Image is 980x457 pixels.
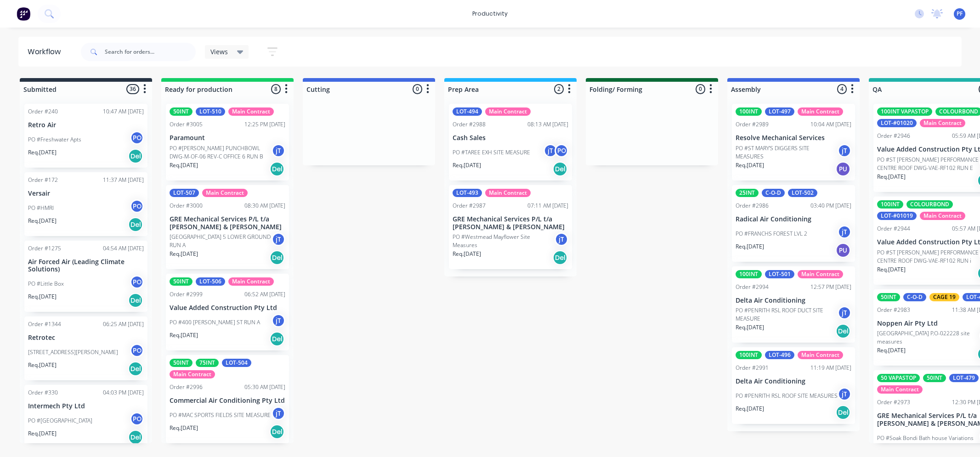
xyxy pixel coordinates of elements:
[736,189,759,197] div: 25INT
[877,200,903,209] div: 100INT
[877,434,974,442] p: PO #Soak Bondi Bath house Variations
[877,398,910,406] div: Order #2973
[128,430,143,445] div: Del
[196,107,225,116] div: LOT-510
[103,244,144,253] div: 04:54 AM [DATE]
[170,161,198,169] p: Req. [DATE]
[28,244,61,253] div: Order #1275
[485,107,531,116] div: Main Contract
[877,306,910,314] div: Order #2983
[838,387,851,401] div: jT
[838,144,851,158] div: jT
[128,149,143,164] div: Del
[103,389,144,397] div: 04:03 PM [DATE]
[736,283,769,291] div: Order #2994
[170,250,198,258] p: Req. [DATE]
[929,293,959,301] div: CAGE 19
[28,148,57,157] p: Req. [DATE]
[736,215,851,223] p: Radical Air Conditioning
[28,417,92,425] p: PO #[GEOGRAPHIC_DATA]
[453,202,486,210] div: Order #2987
[453,215,568,231] p: GRE Mechanical Services P/L t/a [PERSON_NAME] & [PERSON_NAME]
[468,7,512,21] div: productivity
[170,120,203,129] div: Order #3005
[17,7,30,21] img: Factory
[170,411,271,419] p: PO #MAC SPORTS FIELDS SITE MEASURE
[736,120,769,129] div: Order #2989
[196,277,225,286] div: LOT-506
[270,250,284,265] div: Del
[28,107,58,116] div: Order #240
[810,283,851,291] div: 12:57 PM [DATE]
[170,331,198,339] p: Req. [DATE]
[877,107,932,116] div: 100INT VAPASTOP
[957,10,963,18] span: PF
[736,107,762,116] div: 100INT
[798,107,843,116] div: Main Contract
[736,144,838,161] p: PO #ST MARY'S DIGGERS SITE MEASURES
[736,306,838,323] p: PO #PENRITH RSL ROOF DUCT SITE MEASURE
[103,320,144,328] div: 06:25 AM [DATE]
[736,392,838,400] p: PO #PENRITH RSL ROOF SITE MEASURES
[798,270,843,278] div: Main Contract
[736,297,851,305] p: Delta Air Conditioning
[736,243,764,251] p: Req. [DATE]
[453,161,481,169] p: Req. [DATE]
[877,293,900,301] div: 50INT
[272,232,285,246] div: jT
[166,104,289,181] div: 50INTLOT-510Main ContractOrder #300512:25 PM [DATE]ParamountPO #[PERSON_NAME] PUNCHBOWL DWG-M-OF-...
[453,107,482,116] div: LOT-494
[732,185,855,262] div: 25INTC-O-DLOT-502Order #298603:40 PM [DATE]Radical Air ConditioningPO #FRANCHS FOREST LVL 2jTReq....
[877,329,979,346] p: [GEOGRAPHIC_DATA] P.O-022228 site measures
[877,119,917,127] div: LOT-#01020
[228,107,274,116] div: Main Contract
[105,43,196,61] input: Search for orders...
[906,200,953,209] div: COLOURBOND
[732,104,855,181] div: 100INTLOT-497Main ContractOrder #298910:04 AM [DATE]Resolve Mechanical ServicesPO #ST MARY'S DIGG...
[130,344,144,357] div: PO
[877,132,910,140] div: Order #2946
[453,250,481,258] p: Req. [DATE]
[810,202,851,210] div: 03:40 PM [DATE]
[228,277,274,286] div: Main Contract
[838,306,851,320] div: jT
[103,176,144,184] div: 11:37 AM [DATE]
[128,293,143,308] div: Del
[166,355,289,443] div: 50INT75INTLOT-504Main ContractOrder #299605:30 AM [DATE]Commercial Air Conditioning Pty LtdPO #MA...
[453,120,486,129] div: Order #2988
[544,144,557,158] div: jT
[836,243,850,258] div: PU
[272,144,285,158] div: jT
[877,225,910,233] div: Order #2944
[485,189,531,197] div: Main Contract
[103,107,144,116] div: 10:47 AM [DATE]
[836,405,850,420] div: Del
[28,280,64,288] p: PO #Little Box
[270,332,284,346] div: Del
[170,318,260,327] p: PO #400 [PERSON_NAME] ST RUN A
[130,275,144,289] div: PO
[527,202,568,210] div: 07:11 AM [DATE]
[836,324,850,339] div: Del
[170,134,285,142] p: Paramount
[453,134,568,142] p: Cash Sales
[244,202,285,210] div: 08:30 AM [DATE]
[810,120,851,129] div: 10:04 AM [DATE]
[736,323,764,332] p: Req. [DATE]
[130,412,144,426] div: PO
[736,202,769,210] div: Order #2986
[270,162,284,176] div: Del
[453,233,555,249] p: PO #Westmead Mayflower Site Measures
[170,424,198,432] p: Req. [DATE]
[877,385,923,394] div: Main Contract
[765,270,794,278] div: LOT-501
[798,351,843,359] div: Main Contract
[732,347,855,424] div: 100INTLOT-496Main ContractOrder #299111:19 AM [DATE]Delta Air ConditioningPO #PENRITH RSL ROOF SI...
[555,144,568,158] div: PO
[24,104,147,168] div: Order #24010:47 AM [DATE]Retro AirPO #Freshwater AptsPOReq.[DATE]Del
[28,135,81,144] p: PO #Freshwater Apts
[244,290,285,299] div: 06:52 AM [DATE]
[877,248,979,265] p: PO #ST [PERSON_NAME] PERFORMANCE CENTRE ROOF DWG-VAE-RF102 RUN i
[222,359,251,367] div: LOT-504
[170,107,193,116] div: 50INT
